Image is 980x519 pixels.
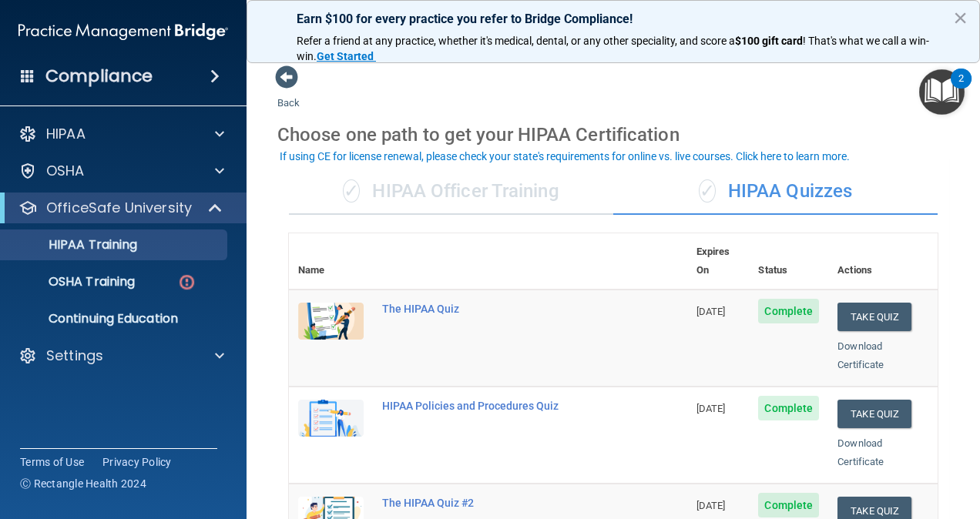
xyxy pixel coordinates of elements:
[277,79,300,109] a: Back
[758,493,819,517] span: Complete
[280,151,850,162] div: If using CE for license renewal, please check your state's requirements for online vs. live cours...
[18,199,223,217] a: OfficeSafe University
[758,299,819,323] span: Complete
[919,69,965,115] button: Open Resource Center, 2 new notifications
[297,35,735,47] span: Refer a friend at any practice, whether it's medical, dental, or any other speciality, and score a
[46,162,85,180] p: OSHA
[18,347,224,365] a: Settings
[102,454,172,470] a: Privacy Policy
[696,403,726,414] span: [DATE]
[382,400,610,412] div: HIPAA Policies and Procedures Quiz
[177,273,196,292] img: danger-circle.6113f641.png
[277,149,852,164] button: If using CE for license renewal, please check your state's requirements for online vs. live cours...
[289,169,613,215] div: HIPAA Officer Training
[958,79,964,99] div: 2
[10,274,135,290] p: OSHA Training
[46,347,103,365] p: Settings
[46,125,86,143] p: HIPAA
[45,65,153,87] h4: Compliance
[277,112,949,157] div: Choose one path to get your HIPAA Certification
[20,476,146,491] span: Ⓒ Rectangle Health 2024
[46,199,192,217] p: OfficeSafe University
[297,12,930,26] p: Earn $100 for every practice you refer to Bridge Compliance!
[699,179,716,203] span: ✓
[382,497,610,509] div: The HIPAA Quiz #2
[20,454,84,470] a: Terms of Use
[10,237,137,253] p: HIPAA Training
[758,396,819,420] span: Complete
[749,233,828,290] th: Status
[837,437,884,467] a: Download Certificate
[18,162,224,180] a: OSHA
[613,169,938,215] div: HIPAA Quizzes
[10,311,220,326] p: Continuing Education
[382,303,610,315] div: The HIPAA Quiz
[317,50,376,62] a: Get Started
[317,50,374,62] strong: Get Started
[687,233,750,290] th: Expires On
[289,233,373,290] th: Name
[837,303,911,331] button: Take Quiz
[696,306,726,317] span: [DATE]
[343,179,360,203] span: ✓
[696,500,726,511] span: [DATE]
[297,35,929,62] span: ! That's what we call a win-win.
[837,400,911,428] button: Take Quiz
[18,16,228,47] img: PMB logo
[828,233,938,290] th: Actions
[837,340,884,370] a: Download Certificate
[18,125,224,143] a: HIPAA
[953,5,968,30] button: Close
[735,35,803,47] strong: $100 gift card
